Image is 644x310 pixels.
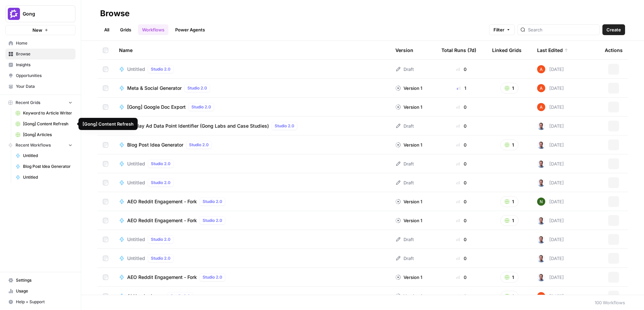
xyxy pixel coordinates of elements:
[493,26,504,33] span: Filter
[23,110,72,116] span: Keyword to Article Writer
[441,104,481,110] div: 0
[13,129,75,140] a: [Gong] Articles
[395,41,413,59] div: Version
[441,179,481,186] div: 0
[23,10,64,17] span: Gong
[127,123,269,129] span: Display Ad Data Point Identifier (Gong Labs and Case Studies)
[100,24,113,35] a: All
[119,216,385,225] a: AEO Reddit Engagement - ForkStudio 2.0
[16,142,51,148] span: Recent Workflows
[5,81,75,92] a: Your Data
[395,293,422,300] div: Version 1
[16,73,72,79] span: Opportunities
[16,100,40,106] span: Recent Grids
[16,40,72,46] span: Home
[8,8,20,20] img: Gong Logo
[127,274,197,281] span: AEO Reddit Engagement - Fork
[5,140,75,150] button: Recent Workflows
[127,141,183,148] span: Blog Post Idea Generator
[492,41,522,59] div: Linked Grids
[13,119,75,129] a: [Gong] Content Refresh
[119,198,385,206] a: AEO Reddit Engagement - ForkStudio 2.0
[395,160,414,167] div: Draft
[5,70,75,81] a: Opportunities
[537,198,545,206] img: g4o9tbhziz0738ibrok3k9f5ina6
[119,141,385,149] a: Blog Post Idea GeneratorStudio 2.0
[100,8,130,19] div: Browse
[119,292,385,300] a: AI Header ImageStudio 2.0
[119,122,385,130] a: Display Ad Data Point Identifier (Gong Labs and Case Studies)Studio 2.0
[127,85,182,92] span: Meta & Social Generator
[119,41,385,59] div: Name
[187,85,207,91] span: Studio 2.0
[441,217,481,224] div: 0
[16,299,72,305] span: Help + Support
[537,65,545,73] img: cje7zb9ux0f2nqyv5qqgv3u0jxek
[395,255,414,262] div: Draft
[13,150,75,161] a: Untitled
[151,180,170,186] span: Studio 2.0
[537,122,564,130] div: [DATE]
[395,198,422,205] div: Version 1
[537,103,545,111] img: cje7zb9ux0f2nqyv5qqgv3u0jxek
[500,272,519,283] button: 1
[602,24,625,35] button: Create
[537,254,545,262] img: bf076u973kud3p63l3g8gndu11n6
[151,66,170,72] span: Studio 2.0
[537,179,564,187] div: [DATE]
[595,299,625,306] div: 100 Workflows
[537,84,564,92] div: [DATE]
[395,236,414,243] div: Draft
[119,65,385,73] a: UntitledStudio 2.0
[119,254,385,262] a: UntitledStudio 2.0
[171,24,209,35] a: Power Agents
[537,198,564,206] div: [DATE]
[5,38,75,49] a: Home
[441,198,481,205] div: 0
[441,293,481,300] div: 0
[275,123,294,129] span: Studio 2.0
[395,85,422,92] div: Version 1
[537,141,545,149] img: bf076u973kud3p63l3g8gndu11n6
[5,59,75,70] a: Insights
[500,83,519,94] button: 1
[127,198,197,205] span: AEO Reddit Engagement - Fork
[441,41,476,59] div: Total Runs (7d)
[395,123,414,129] div: Draft
[537,122,545,130] img: bf076u973kud3p63l3g8gndu11n6
[489,24,515,35] button: Filter
[16,62,72,68] span: Insights
[127,236,145,243] span: Untitled
[441,255,481,262] div: 0
[537,84,545,92] img: cje7zb9ux0f2nqyv5qqgv3u0jxek
[537,292,564,300] div: [DATE]
[189,142,209,148] span: Studio 2.0
[441,66,481,73] div: 0
[500,196,519,207] button: 1
[395,141,422,148] div: Version 1
[605,41,623,59] div: Actions
[170,293,190,299] span: Studio 2.0
[119,84,385,92] a: Meta & Social GeneratorStudio 2.0
[395,217,422,224] div: Version 1
[127,255,145,262] span: Untitled
[127,66,145,73] span: Untitled
[537,141,564,149] div: [DATE]
[13,108,75,119] a: Keyword to Article Writer
[203,217,222,224] span: Studio 2.0
[537,179,545,187] img: bf076u973kud3p63l3g8gndu11n6
[441,236,481,243] div: 0
[441,160,481,167] div: 0
[537,160,564,168] div: [DATE]
[500,291,519,302] button: 1
[537,103,564,111] div: [DATE]
[537,65,564,73] div: [DATE]
[5,275,75,286] a: Settings
[127,293,165,300] span: AI Header Image
[500,215,519,226] button: 1
[23,174,72,180] span: Untitled
[127,104,186,110] span: [Gong] Google Doc Export
[537,160,545,168] img: bf076u973kud3p63l3g8gndu11n6
[138,24,168,35] a: Workflows
[16,288,72,294] span: Usage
